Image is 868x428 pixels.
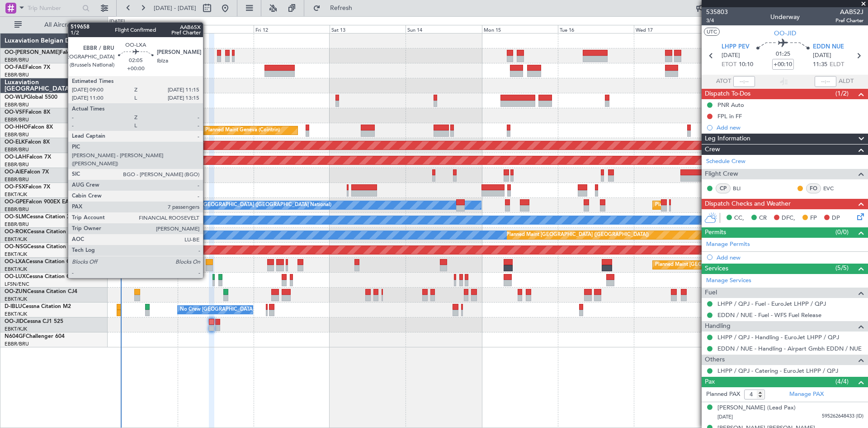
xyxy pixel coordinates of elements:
div: Wed 10 [102,25,178,33]
a: EBKT/KJK [5,191,27,198]
span: Leg Information [705,134,750,144]
a: EBBR/BRU [5,161,29,168]
span: All Aircraft [24,22,95,28]
a: Manage PAX [789,390,824,399]
div: No Crew [GEOGRAPHIC_DATA] ([GEOGRAPHIC_DATA] National) [180,303,331,317]
a: N604GFChallenger 604 [5,334,65,339]
a: D-IBLUCessna Citation M2 [5,304,71,309]
a: EBKT/KJK [5,236,27,243]
a: OO-LXACessna Citation CJ4 [5,259,76,264]
span: OO-SLM [5,214,26,220]
div: Mon 15 [482,25,558,33]
span: OO-FAE [5,65,25,70]
span: ETOT [722,60,736,69]
span: Permits [705,227,726,238]
span: ELDT [830,60,844,69]
a: Manage Services [706,276,751,285]
span: Fuel [705,288,717,298]
a: EBBR/BRU [5,72,29,78]
a: EBKT/KJK [5,251,27,258]
a: OO-WLPGlobal 5500 [5,95,57,100]
span: ATOT [716,77,731,86]
a: EBBR/BRU [5,146,29,153]
div: Underway [770,12,800,22]
a: EBKT/KJK [5,266,27,273]
span: 3/4 [706,17,728,24]
span: [DATE] [717,414,733,420]
a: OO-GPEFalcon 900EX EASy II [5,199,80,205]
div: Planned Maint [GEOGRAPHIC_DATA] ([GEOGRAPHIC_DATA]) [506,228,649,242]
span: Dispatch Checks and Weather [705,199,791,209]
div: FPL in FF [717,112,742,120]
a: EBBR/BRU [5,206,29,213]
label: Planned PAX [706,390,740,399]
a: EDDN / NUE - Fuel - WFS Fuel Release [717,311,821,319]
span: Flight Crew [705,169,738,179]
a: OO-ZUNCessna Citation CJ4 [5,289,77,294]
a: LFSN/ENC [5,281,29,288]
a: EBBR/BRU [5,101,29,108]
a: EVC [823,184,844,192]
span: 01:25 [776,50,790,59]
span: OO-NSG [5,244,27,250]
a: OO-ROKCessna Citation CJ4 [5,229,77,235]
a: EBBR/BRU [5,57,29,63]
span: OO-AIE [5,169,24,175]
span: ALDT [839,77,854,86]
a: EBBR/BRU [5,341,29,347]
span: DP [832,214,840,223]
span: AAB52J [835,7,863,17]
a: EBKT/KJK [5,296,27,303]
a: OO-LAHFalcon 7X [5,154,51,160]
span: N604GF [5,334,26,339]
span: 11:35 [813,60,827,69]
div: Sun 14 [406,25,481,33]
a: OO-LUXCessna Citation CJ4 [5,274,76,279]
button: Refresh [309,1,363,15]
div: Planned Maint [GEOGRAPHIC_DATA] ([GEOGRAPHIC_DATA]) [655,258,797,272]
a: EDDN / NUE - Handling - Airpart Gmbh EDDN / NUE [717,345,862,352]
span: OO-JID [5,319,24,324]
a: LHPP / QPJ - Fuel - EuroJet LHPP / QPJ [717,300,826,308]
span: 10:10 [739,60,753,69]
span: OO-ZUN [5,289,27,294]
a: LHPP / QPJ - Handling - EuroJet LHPP / QPJ [717,333,839,341]
a: EBBR/BRU [5,116,29,123]
span: [DATE] - [DATE] [154,4,196,12]
div: No Crew [GEOGRAPHIC_DATA] ([GEOGRAPHIC_DATA] National) [180,198,331,212]
a: EBBR/BRU [5,221,29,228]
span: CR [759,214,767,223]
a: OO-VSFFalcon 8X [5,110,50,115]
a: EBBR/BRU [5,131,29,138]
div: PNR Auto [717,101,744,109]
span: Handling [705,321,731,332]
a: OO-FSXFalcon 7X [5,184,50,190]
span: OO-GPE [5,199,26,205]
div: Tue 16 [558,25,634,33]
span: EDDN NUE [813,43,844,52]
a: OO-JIDCessna CJ1 525 [5,319,63,324]
div: Thu 11 [178,25,254,33]
span: DFC, [782,214,795,223]
input: Trip Number [28,1,80,15]
span: (5/5) [835,263,849,273]
div: Fri 12 [254,25,330,33]
span: OO-HHO [5,125,28,130]
div: Add new [717,124,863,131]
span: CC, [734,214,744,223]
span: (1/2) [835,89,849,98]
span: OO-ROK [5,229,27,235]
span: Dispatch To-Dos [705,89,750,99]
a: EBKT/KJK [5,311,27,317]
a: OO-ELKFalcon 8X [5,139,50,145]
div: Planned Maint [GEOGRAPHIC_DATA] ([GEOGRAPHIC_DATA] National) [655,198,819,212]
span: Pref Charter [835,17,863,24]
a: Schedule Crew [706,157,745,166]
button: UTC [704,28,720,36]
span: Others [705,355,725,365]
span: OO-JID [774,29,796,38]
span: LHPP PEV [722,43,750,52]
button: All Aircraft [10,18,98,32]
span: 535803 [706,7,728,17]
a: BLI [733,184,753,192]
